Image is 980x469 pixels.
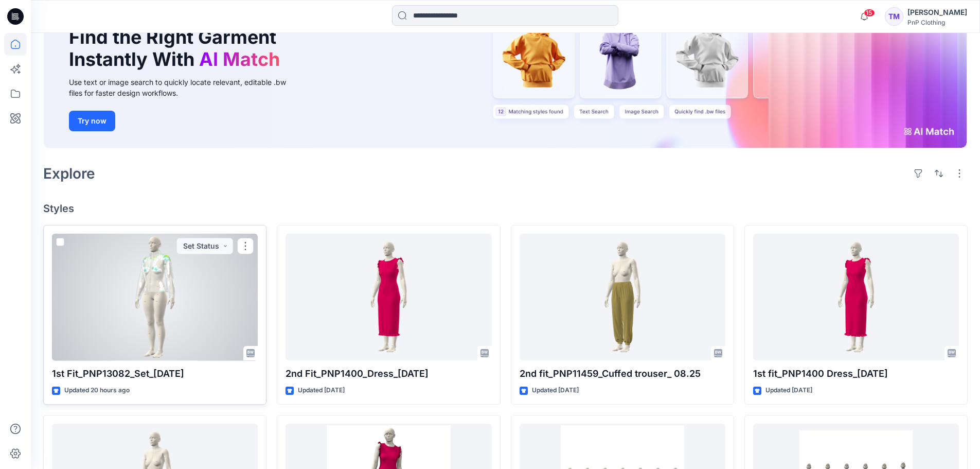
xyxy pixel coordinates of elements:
h1: Find the Right Garment Instantly With [69,26,285,71]
p: Updated [DATE] [765,385,812,396]
span: 15 [864,9,875,17]
a: 1st fit_PNP1400 Dress_29.09.25 [753,234,959,361]
a: 1st Fit_PNP13082_Set_01.10.25 [52,234,258,361]
span: AI Match [199,48,280,71]
div: TM [885,7,903,26]
p: 1st fit_PNP1400 Dress_[DATE] [753,367,959,381]
p: Updated [DATE] [298,385,345,396]
a: 2nd fit_PNP11459_Cuffed trouser_ 08.25 [520,234,725,361]
p: Updated [DATE] [532,385,579,396]
button: Try now [69,111,115,131]
p: 2nd fit_PNP11459_Cuffed trouser_ 08.25 [520,367,725,381]
p: Updated 20 hours ago [64,385,130,396]
a: 2nd Fit_PNP1400_Dress_30.09.25 [286,234,491,361]
h4: Styles [43,202,968,215]
div: [PERSON_NAME] [907,6,967,19]
p: 1st Fit_PNP13082_Set_[DATE] [52,367,258,381]
p: 2nd Fit_PNP1400_Dress_[DATE] [286,367,491,381]
div: Use text or image search to quickly locate relevant, editable .bw files for faster design workflows. [69,77,300,98]
div: PnP Clothing [907,19,967,26]
h2: Explore [43,165,95,182]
